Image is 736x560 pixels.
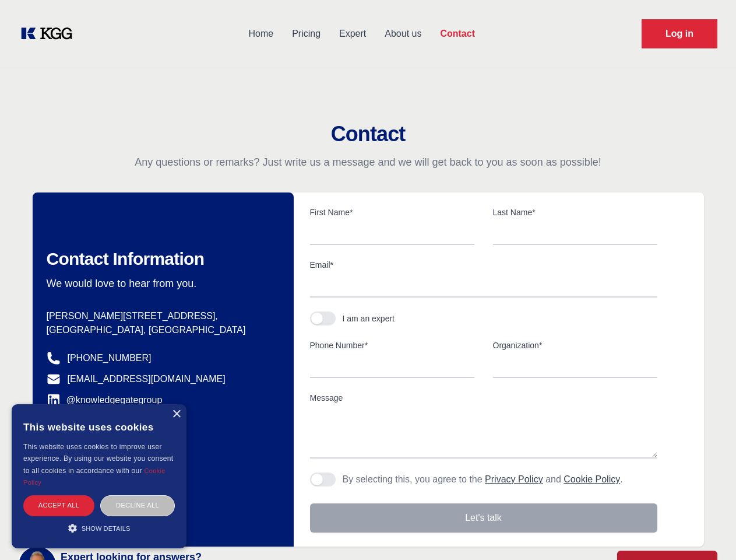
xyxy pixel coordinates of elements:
div: Decline all [100,495,175,516]
span: This website uses cookies to improve user experience. By using our website you consent to all coo... [23,443,173,475]
p: We would love to hear from you. [47,276,275,290]
div: Show details [23,522,175,534]
a: @knowledgegategroup [47,393,163,407]
a: Cookie Policy [564,474,620,484]
a: About us [375,19,431,49]
a: KOL Knowledge Platform: Talk to Key External Experts (KEE) [19,24,82,43]
div: Close [172,410,181,419]
label: Email* [310,259,657,271]
p: Any questions or remarks? Just write us a message and we will get back to you as soon as possible! [14,155,722,169]
a: Request Demo [642,19,717,48]
label: Last Name* [493,206,657,218]
a: [EMAIL_ADDRESS][DOMAIN_NAME] [68,372,226,386]
div: I am an expert [343,313,395,324]
button: Let's talk [310,503,657,533]
p: By selecting this, you agree to the and . [343,473,623,487]
label: Message [310,392,657,404]
a: Cookie Policy [23,467,165,486]
p: [GEOGRAPHIC_DATA], [GEOGRAPHIC_DATA] [47,323,275,337]
a: Home [239,19,283,49]
iframe: Chat Widget [678,504,736,560]
label: Phone Number* [310,339,474,351]
a: Expert [330,19,375,49]
h2: Contact Information [47,249,275,269]
div: Accept all [23,495,94,516]
a: [PHONE_NUMBER] [68,351,152,365]
div: This website uses cookies [23,413,175,441]
a: Pricing [283,19,330,49]
p: [PERSON_NAME][STREET_ADDRESS], [47,309,275,323]
label: First Name* [310,206,474,218]
a: Privacy Policy [485,474,543,484]
span: Show details [82,525,131,532]
label: Organization* [493,339,657,351]
a: Contact [431,19,484,49]
h2: Contact [14,123,722,146]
